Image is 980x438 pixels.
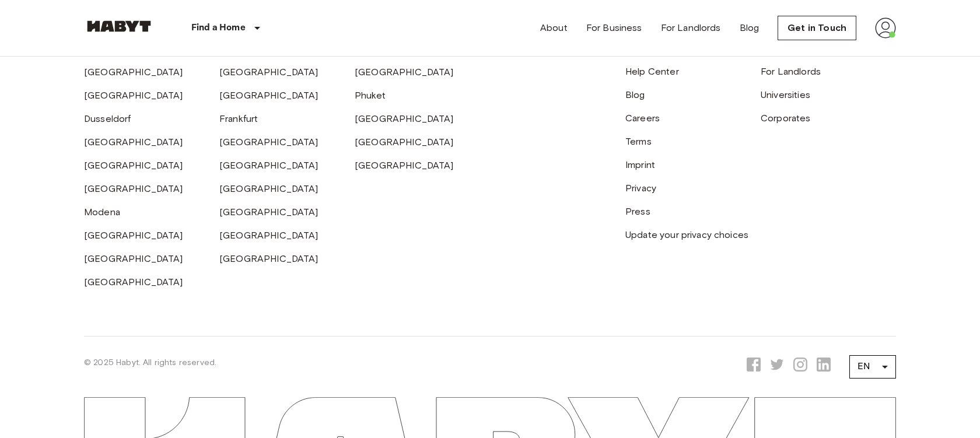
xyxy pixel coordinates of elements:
a: [GEOGRAPHIC_DATA] [84,253,183,264]
a: [GEOGRAPHIC_DATA] [84,160,183,171]
a: For Business [586,21,642,35]
a: [GEOGRAPHIC_DATA] [219,230,318,241]
a: Privacy [625,183,656,194]
a: Press [625,206,650,217]
a: [GEOGRAPHIC_DATA] [355,113,454,124]
a: [GEOGRAPHIC_DATA] [84,230,183,241]
a: [GEOGRAPHIC_DATA] [219,160,318,171]
a: [GEOGRAPHIC_DATA] [84,276,183,288]
a: Modena [84,206,120,218]
a: Corporates [761,113,811,124]
a: About [540,21,568,35]
a: [GEOGRAPHIC_DATA] [219,206,318,218]
a: [GEOGRAPHIC_DATA] [84,136,183,148]
a: [GEOGRAPHIC_DATA] [219,66,318,78]
a: [GEOGRAPHIC_DATA] [355,160,454,171]
a: For Landlords [661,21,721,35]
a: Update your privacy choices [625,229,748,240]
img: Habyt [84,20,154,32]
a: [GEOGRAPHIC_DATA] [84,183,183,194]
a: Dusseldorf [84,113,131,124]
a: Phuket [355,90,386,101]
a: [GEOGRAPHIC_DATA] [219,253,318,264]
a: Careers [625,113,660,124]
a: Blog [625,89,645,100]
div: EN [849,351,896,383]
a: Get in Touch [778,16,856,40]
p: Find a Home [191,21,246,35]
a: [GEOGRAPHIC_DATA] [355,66,454,78]
a: Universities [761,89,810,100]
a: [GEOGRAPHIC_DATA] [84,66,183,78]
a: Frankfurt [219,113,258,124]
a: For Landlords [761,66,821,77]
a: Terms [625,136,652,147]
a: Imprint [625,159,655,170]
a: [GEOGRAPHIC_DATA] [219,90,318,101]
a: Help Center [625,66,679,77]
a: Blog [740,21,759,35]
img: avatar [875,17,896,38]
a: [GEOGRAPHIC_DATA] [355,136,454,148]
a: [GEOGRAPHIC_DATA] [219,183,318,194]
a: [GEOGRAPHIC_DATA] [219,136,318,148]
span: © 2025 Habyt. All rights reserved. [84,358,216,367]
a: [GEOGRAPHIC_DATA] [84,90,183,101]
